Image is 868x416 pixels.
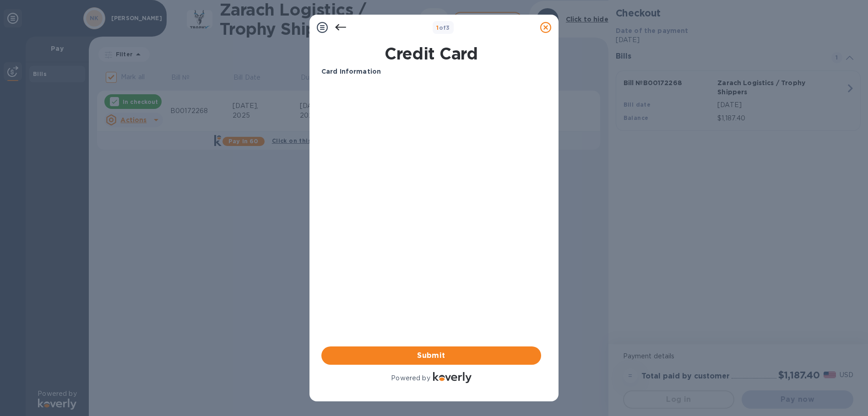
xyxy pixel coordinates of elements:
iframe: Your browser does not support iframes [321,84,541,152]
b: of 3 [436,24,450,31]
button: Submit [321,346,541,365]
p: Powered by [391,373,430,383]
b: Card Information [321,68,381,75]
img: Logo [433,372,472,383]
span: Submit [329,350,534,361]
h1: Credit Card [318,44,545,63]
span: 1 [436,24,439,31]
